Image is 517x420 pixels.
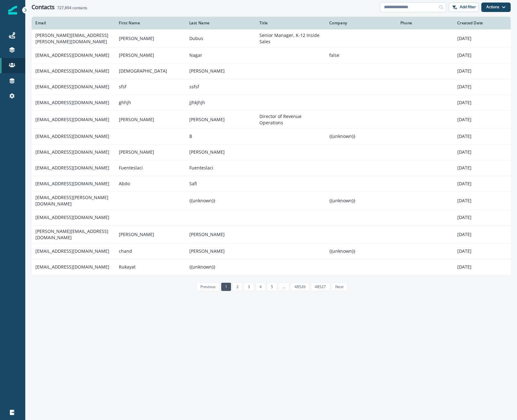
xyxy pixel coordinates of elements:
p: [DATE] [457,264,507,270]
a: [EMAIL_ADDRESS][DOMAIN_NAME][PERSON_NAME][PERSON_NAME][DATE] [32,144,511,160]
a: [EMAIL_ADDRESS][PERSON_NAME][DOMAIN_NAME]{{unknown}}{{unknown}}[DATE] [32,192,511,210]
p: [DATE] [457,84,507,90]
td: Fuenteslaci [115,160,185,176]
p: [DATE] [457,149,507,155]
p: Director of Revenue Operations [259,113,322,126]
td: [EMAIL_ADDRESS][DOMAIN_NAME] [32,210,115,225]
td: [PERSON_NAME] [186,110,256,128]
a: [PERSON_NAME][EMAIL_ADDRESS][PERSON_NAME][DOMAIN_NAME][PERSON_NAME]DubusSenior Manager, K-12 Insi... [32,29,511,47]
button: Add filter [449,3,479,12]
a: Page 3 [244,283,254,291]
td: [PERSON_NAME] [115,110,185,128]
td: {{unknown}} [325,192,397,210]
a: Page 2 [233,283,242,291]
a: [EMAIL_ADDRESS][DOMAIN_NAME]sfsfssfsf[DATE] [32,79,511,95]
a: Page 4 [256,283,265,291]
td: [PERSON_NAME] [186,225,256,243]
td: {{unknown}} [186,259,256,275]
td: [EMAIL_ADDRESS][DOMAIN_NAME] [32,259,115,275]
span: 727,894 [57,5,71,10]
td: [PERSON_NAME] [115,47,185,63]
a: [EMAIL_ADDRESS][DOMAIN_NAME][DATE] [32,210,511,225]
p: Add filter [460,5,476,9]
td: [PERSON_NAME] [186,243,256,259]
td: [EMAIL_ADDRESS][DOMAIN_NAME] [32,160,115,176]
p: [DATE] [457,231,507,238]
td: [PERSON_NAME] [115,225,185,243]
p: [DATE] [457,99,507,106]
td: [EMAIL_ADDRESS][DOMAIN_NAME] [32,63,115,79]
td: [EMAIL_ADDRESS][DOMAIN_NAME] [32,110,115,128]
div: Email [35,21,111,26]
a: Page 48527 [311,283,330,291]
td: ghhjh [115,95,185,110]
p: [DATE] [457,35,507,42]
a: Next page [331,283,347,291]
a: [EMAIL_ADDRESS][DOMAIN_NAME]Rukayat{{unknown}}[DATE] [32,259,511,275]
p: [DATE] [457,165,507,171]
td: [EMAIL_ADDRESS][DOMAIN_NAME] [32,47,115,63]
td: Abdo [115,176,185,192]
p: [DATE] [457,198,507,204]
td: Fuenteslaci [186,160,256,176]
td: [EMAIL_ADDRESS][DOMAIN_NAME] [32,243,115,259]
td: ssfsf [186,79,256,95]
p: [DATE] [457,68,507,74]
td: [EMAIL_ADDRESS][DOMAIN_NAME] [32,176,115,192]
td: {{unknown}} [186,192,256,210]
div: Last Name [189,21,252,26]
td: [EMAIL_ADDRESS][DOMAIN_NAME] [32,144,115,160]
p: [DATE] [457,180,507,187]
a: [EMAIL_ADDRESS][DOMAIN_NAME]B{{unknown}}[DATE] [32,128,511,144]
a: Page 5 [267,283,277,291]
td: [PERSON_NAME][EMAIL_ADDRESS][DOMAIN_NAME] [32,225,115,243]
td: [PERSON_NAME] [115,29,185,47]
a: [PERSON_NAME][EMAIL_ADDRESS][DOMAIN_NAME][PERSON_NAME][PERSON_NAME][DATE] [32,225,511,243]
a: [EMAIL_ADDRESS][DOMAIN_NAME][PERSON_NAME][PERSON_NAME]Director of Revenue Operations[DATE] [32,110,511,128]
td: [PERSON_NAME] [186,63,256,79]
td: Dubus [186,29,256,47]
td: {{unknown}} [325,128,397,144]
td: sfsf [115,79,185,95]
p: Senior Manager, K-12 Inside Sales [259,32,322,45]
a: Jump forward [278,283,289,291]
a: [EMAIL_ADDRESS][DOMAIN_NAME]FuenteslaciFuenteslaci[DATE] [32,160,511,176]
td: [EMAIL_ADDRESS][DOMAIN_NAME] [32,128,115,144]
p: [DATE] [457,116,507,123]
a: [EMAIL_ADDRESS][DOMAIN_NAME][DEMOGRAPHIC_DATA][PERSON_NAME][DATE] [32,63,511,79]
td: [EMAIL_ADDRESS][PERSON_NAME][DOMAIN_NAME] [32,192,115,210]
td: [PERSON_NAME][EMAIL_ADDRESS][PERSON_NAME][DOMAIN_NAME] [32,29,115,47]
td: [PERSON_NAME] [115,144,185,160]
button: Actions [481,3,511,12]
td: Safi [186,176,256,192]
img: Inflection [8,6,17,15]
td: Nagar [186,47,256,63]
td: [DEMOGRAPHIC_DATA] [115,63,185,79]
td: chand [115,243,185,259]
a: Page 48526 [291,283,309,291]
p: [DATE] [457,214,507,221]
a: [EMAIL_ADDRESS][DOMAIN_NAME][PERSON_NAME]Nagarfalse[DATE] [32,47,511,63]
h1: Contacts [32,4,55,11]
a: Page 1 is your current page [221,283,231,291]
div: Created Date [457,21,507,26]
a: [EMAIL_ADDRESS][DOMAIN_NAME]AbdoSafi[DATE] [32,176,511,192]
td: B [186,128,256,144]
td: [PERSON_NAME] [186,144,256,160]
p: [DATE] [457,52,507,58]
div: Company [329,21,393,26]
td: [EMAIL_ADDRESS][DOMAIN_NAME] [32,79,115,95]
a: [EMAIL_ADDRESS][DOMAIN_NAME]chand[PERSON_NAME]{{unknown}}[DATE] [32,243,511,259]
td: jjhkjhjh [186,95,256,110]
td: false [325,47,397,63]
a: [EMAIL_ADDRESS][DOMAIN_NAME]ghhjhjjhkjhjh[DATE] [32,95,511,110]
td: {{unknown}} [325,243,397,259]
div: First Name [119,21,181,26]
p: [DATE] [457,133,507,139]
p: [DATE] [457,248,507,254]
ul: Pagination [195,283,347,291]
td: Rukayat [115,259,185,275]
div: Phone [400,21,450,26]
td: [EMAIL_ADDRESS][DOMAIN_NAME] [32,95,115,110]
h2: contacts [57,6,87,10]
